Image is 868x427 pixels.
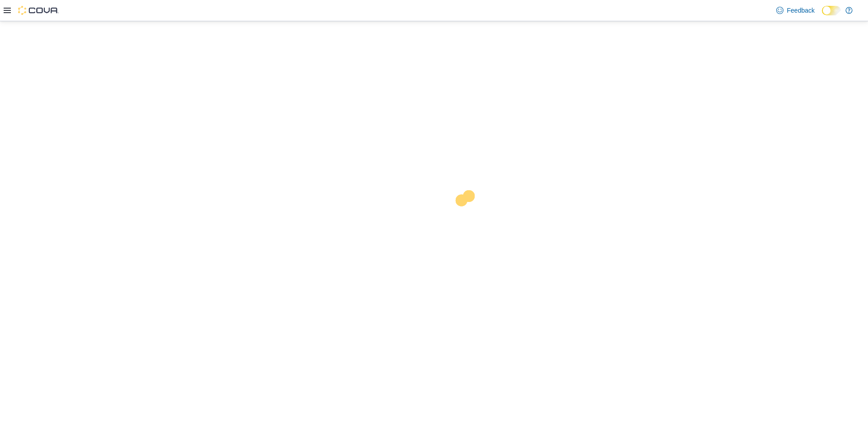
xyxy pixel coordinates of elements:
img: Cova [18,6,59,15]
a: Feedback [773,1,818,19]
span: Feedback [787,6,815,15]
input: Dark Mode [822,6,841,15]
img: cova-loader [434,183,502,251]
span: Dark Mode [822,15,822,16]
